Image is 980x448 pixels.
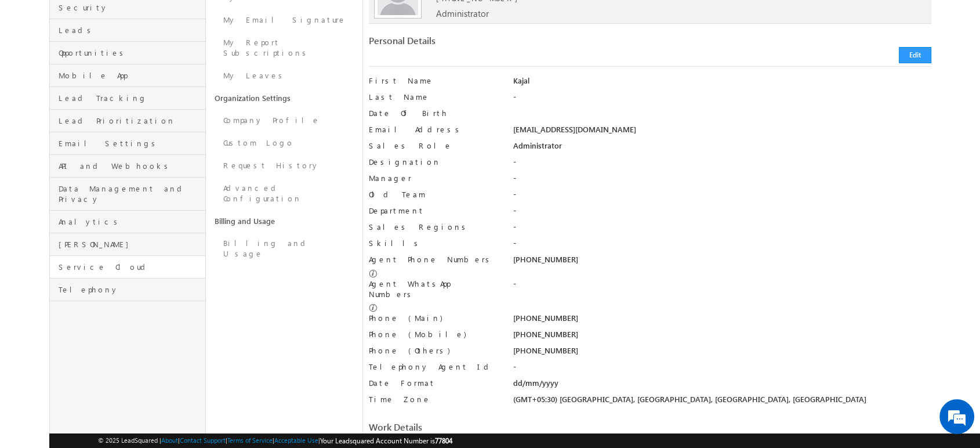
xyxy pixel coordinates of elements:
a: Data Management and Privacy [50,178,206,211]
label: Sales Role [369,140,499,151]
label: Telephony Agent Id [369,362,499,372]
a: Advanced Configuration [206,177,362,210]
label: Email Address [369,124,499,135]
label: Phone (Mobile) [369,329,466,339]
label: Date Format [369,378,499,388]
div: [PHONE_NUMBER] [513,254,931,270]
div: [PHONE_NUMBER] [513,329,931,345]
label: Time Zone [369,394,499,404]
div: - [513,205,931,222]
a: My Report Subscriptions [206,31,362,64]
span: [PERSON_NAME] [59,239,203,250]
span: Administrator [436,8,489,19]
label: Agent Phone Numbers [369,254,493,265]
div: - [513,238,931,254]
span: 77804 [435,436,452,445]
div: (GMT+05:30) [GEOGRAPHIC_DATA], [GEOGRAPHIC_DATA], [GEOGRAPHIC_DATA], [GEOGRAPHIC_DATA] [513,394,931,410]
span: Leads [59,25,203,35]
div: - [513,222,931,238]
a: [PERSON_NAME] [50,233,206,256]
span: Opportunities [59,48,203,58]
label: First Name [369,75,499,86]
a: Lead Prioritization [50,110,206,132]
div: - [513,279,931,295]
a: Custom Logo [206,132,362,154]
label: Designation [369,157,499,167]
span: Your Leadsquared Account Number is [320,436,452,445]
a: My Leaves [206,64,362,87]
a: Terms of Service [227,436,273,444]
span: Email Settings [59,138,203,149]
label: Date Of Birth [369,108,499,118]
a: Company Profile [206,109,362,132]
a: Mobile App [50,64,206,87]
span: Telephony [59,284,203,295]
a: Telephony [50,279,206,301]
div: [PHONE_NUMBER] [513,345,931,362]
a: Acceptable Use [274,436,318,444]
label: Manager [369,173,499,183]
label: Agent WhatsApp Numbers [369,279,499,299]
div: Work Details [369,422,643,438]
a: Organization Settings [206,87,362,109]
label: Old Team [369,189,499,200]
span: Mobile App [59,70,203,81]
div: - [513,189,931,205]
div: - [513,173,931,189]
span: Data Management and Privacy [59,183,203,204]
span: Lead Prioritization [59,115,203,126]
a: API and Webhooks [50,155,206,178]
a: Leads [50,19,206,42]
label: Department [369,205,499,216]
a: Billing and Usage [206,210,362,232]
div: [PHONE_NUMBER] [513,313,931,329]
a: Lead Tracking [50,87,206,110]
span: Analytics [59,216,203,227]
label: Last Name [369,92,499,102]
div: Kajal [513,75,931,92]
span: Security [59,2,203,13]
a: About [161,436,178,444]
label: Phone (Main) [369,313,499,323]
span: Lead Tracking [59,93,203,103]
div: dd/mm/yyyy [513,378,931,394]
button: Edit [899,47,931,63]
div: - [513,157,931,173]
a: Billing and Usage [206,232,362,265]
span: Service Cloud [59,262,203,272]
a: My Email Signature [206,9,362,31]
a: Service Cloud [50,256,206,279]
div: - [513,92,931,108]
a: Contact Support [180,436,226,444]
span: API and Webhooks [59,161,203,171]
div: Administrator [513,140,931,157]
a: Analytics [50,211,206,233]
span: © 2025 LeadSquared | | | | | [98,435,452,446]
label: Phone (Others) [369,345,499,356]
label: Skills [369,238,499,248]
div: [EMAIL_ADDRESS][DOMAIN_NAME] [513,124,931,140]
a: Opportunities [50,42,206,64]
a: Request History [206,154,362,177]
a: Email Settings [50,132,206,155]
div: - [513,362,931,378]
label: Sales Regions [369,222,499,232]
div: Personal Details [369,35,643,52]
